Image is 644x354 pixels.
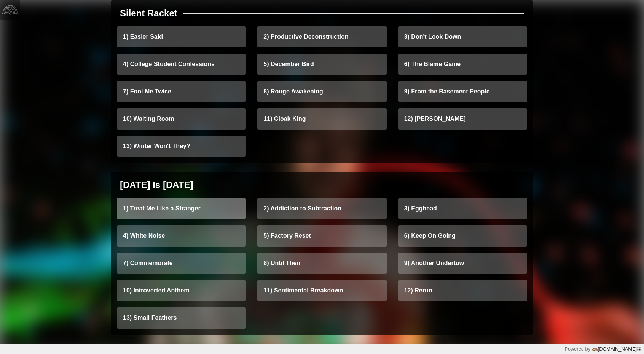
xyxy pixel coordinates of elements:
[398,198,527,219] a: 3) Egghead
[257,280,386,301] a: 11) Sentimental Breakdown
[398,253,527,274] a: 9) Another Undertow
[590,346,641,352] a: [DOMAIN_NAME]
[117,280,246,301] a: 10) Introverted Anthem
[120,178,193,192] div: [DATE] Is [DATE]
[398,54,527,75] a: 6) The Blame Game
[592,346,598,352] img: logo-color-e1b8fa5219d03fcd66317c3d3cfaab08a3c62fe3c3b9b34d55d8365b78b1766b.png
[117,26,246,47] a: 1) Easier Said
[117,54,246,75] a: 4) College Student Confessions
[257,108,386,130] a: 11) Cloak King
[257,225,386,247] a: 5) Factory Reset
[257,26,386,47] a: 2) Productive Deconstruction
[564,345,641,352] div: Powered by
[398,280,527,301] a: 12) Rerun
[117,108,246,130] a: 10) Waiting Room
[117,307,246,329] a: 13) Small Feathers
[257,198,386,219] a: 2) Addiction to Subtraction
[2,2,18,17] img: logo-white-4c48a5e4bebecaebe01ca5a9d34031cfd3d4ef9ae749242e8c4bf12ef99f53e8.png
[398,108,527,130] a: 12) [PERSON_NAME]
[257,54,386,75] a: 5) December Bird
[117,136,246,157] a: 13) Winter Won't They?
[117,225,246,247] a: 4) White Noise
[257,253,386,274] a: 8) Until Then
[117,81,246,102] a: 7) Fool Me Twice
[398,81,527,102] a: 9) From the Basement People
[398,225,527,247] a: 6) Keep On Going
[117,253,246,274] a: 7) Commemorate
[120,6,177,20] div: Silent Racket
[117,198,246,219] a: 1) Treat Me Like a Stranger
[257,81,386,102] a: 8) Rouge Awakening
[398,26,527,47] a: 3) Don't Look Down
